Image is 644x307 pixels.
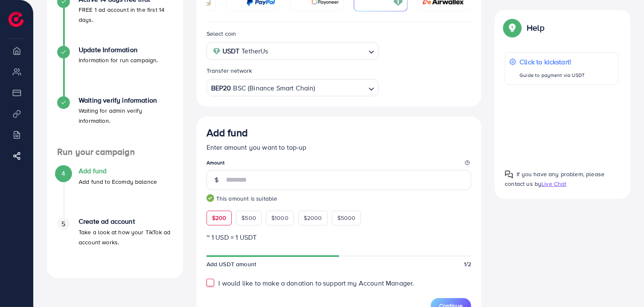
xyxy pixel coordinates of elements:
p: Click to kickstart! [519,57,585,67]
span: TetherUs [241,45,268,57]
strong: USDT [223,45,240,57]
strong: BEP20 [211,82,231,94]
img: coin [213,48,220,55]
img: Popup guide [505,20,520,35]
span: 4 [61,169,65,178]
h3: Add fund [207,127,248,139]
li: Add fund [47,167,183,217]
div: Search for option [207,79,379,96]
span: 5 [61,219,65,229]
img: guide [207,194,214,202]
label: Select coin [207,29,236,38]
span: Add USDT amount [207,260,256,268]
p: Guide to payment via USDT [519,70,585,80]
legend: Amount [207,159,472,169]
h4: Update Information [79,46,158,54]
p: FREE 1 ad account in the first 14 days. [79,5,173,25]
span: If you have any problem, please contact us by [505,170,604,188]
div: Search for option [207,42,379,59]
input: Search for option [316,82,365,95]
span: $1000 [271,214,289,222]
p: Add fund to Ecomdy balance [79,177,157,187]
span: I would like to make a donation to support my Account Manager. [219,278,414,288]
li: Create ad account [47,217,183,268]
p: Enter amount you want to top-up [207,142,472,152]
h4: Run your campaign [47,147,183,157]
p: ~ 1 USD = 1 USDT [207,232,472,242]
img: Popup guide [505,170,513,179]
img: logo [8,12,24,27]
span: BSC (Binance Smart Chain) [233,82,315,94]
p: Information for run campaign. [79,55,158,65]
p: Take a look at how your TikTok ad account works. [79,227,173,247]
span: $200 [212,214,227,222]
li: Update Information [47,46,183,96]
iframe: Chat [608,269,638,301]
li: Waiting verify information [47,96,183,147]
h4: Create ad account [79,217,173,225]
span: $500 [241,214,256,222]
span: $2000 [304,214,322,222]
input: Search for option [271,45,365,58]
label: Transfer network [207,66,252,75]
h4: Add fund [79,167,157,175]
h4: Waiting verify information [79,96,173,104]
p: Waiting for admin verify information. [79,106,173,126]
small: This amount is suitable [207,194,472,203]
span: $5000 [337,214,356,222]
span: 1/2 [464,260,471,268]
p: Help [527,23,544,33]
span: Live Chat [541,180,566,188]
